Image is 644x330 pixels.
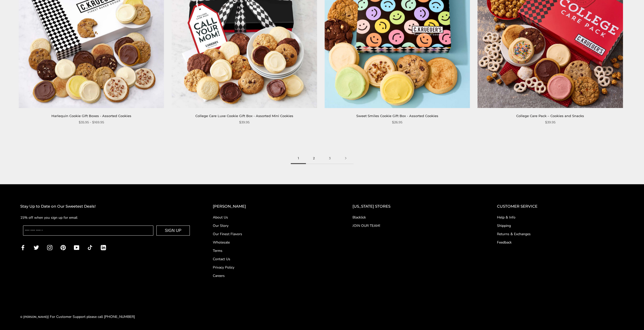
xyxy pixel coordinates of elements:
a: College Care Luxe Cookie Gift Box - Assorted Mini Cookies [195,114,293,118]
a: Wholesale [213,240,332,245]
a: Twitter [34,245,39,250]
a: Sweet Smiles Cookie Gift Box - Assorted Cookies [356,114,438,118]
h2: [US_STATE] STORES [352,203,477,210]
a: TikTok [87,245,93,250]
h2: CUSTOMER SERVICE [497,203,624,210]
h2: Stay Up to Date on Our Sweetest Deals! [20,203,193,210]
a: Feedback [497,240,624,245]
a: LinkedIn [101,245,106,250]
a: Careers [213,273,332,278]
a: College Care Pack – Cookies and Snacks [516,114,584,118]
a: Our Story [213,223,332,228]
a: Shipping [497,223,624,228]
span: $39.95 [545,120,555,125]
span: $35.95 - $169.95 [79,120,104,125]
a: 2 [306,153,322,164]
input: Enter your email [23,226,153,236]
a: Returns & Exchanges [497,231,624,237]
a: Blacklick [352,215,477,220]
span: $39.95 [239,120,250,125]
a: About Us [213,215,332,220]
a: Facebook [20,245,26,250]
span: $26.95 [392,120,402,125]
a: Pinterest [60,245,66,250]
a: Next page [338,153,354,164]
a: Privacy Policy [213,265,332,270]
a: Harlequin Cookie Gift Boxes - Assorted Cookies [51,114,131,118]
iframe: Sign Up via Text for Offers [4,311,52,326]
a: Our Finest Flavors [213,231,332,237]
div: | For Customer Support please call [PHONE_NUMBER] [20,314,135,320]
p: 15% off when you sign up for email [20,215,193,221]
h2: [PERSON_NAME] [213,203,332,210]
a: Help & Info [497,215,624,220]
a: Instagram [47,245,52,250]
a: Contact Us [213,256,332,262]
a: YouTube [74,245,79,250]
button: SIGN UP [156,226,190,236]
a: 3 [322,153,338,164]
span: 1 [291,153,306,164]
a: Terms [213,248,332,253]
a: JOIN OUR TEAM! [352,223,477,228]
